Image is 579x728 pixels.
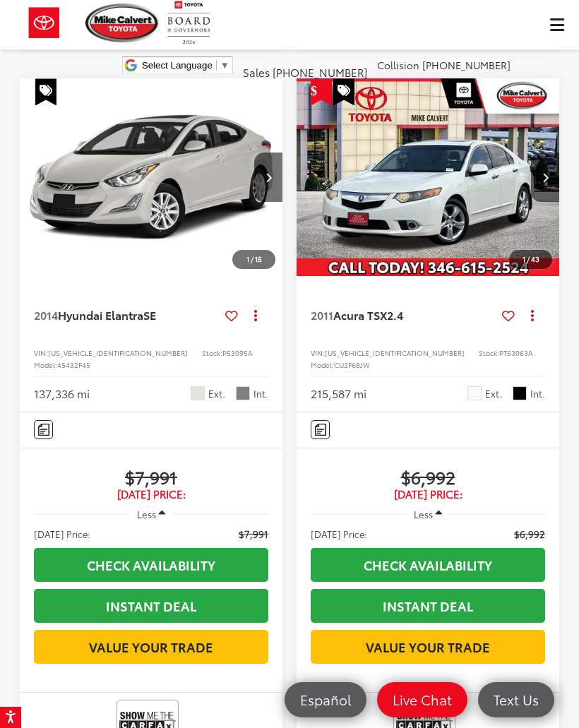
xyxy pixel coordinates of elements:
a: 2011Acura TSX2.4 [311,307,496,323]
button: Less [130,501,172,527]
a: Instant Deal [311,589,545,623]
span: Special [35,78,56,105]
span: 43 [531,253,539,264]
span: 2014 [34,306,58,323]
button: Next image [531,153,559,202]
img: 2014 Hyundai Elantra SE [19,78,284,277]
span: Less [137,508,156,520]
a: 2014 Hyundai Elantra SE2014 Hyundai Elantra SE2014 Hyundai Elantra SE2014 Hyundai Elantra SE [19,78,284,276]
a: Español [285,682,366,717]
span: CU2F6BJW [334,359,370,370]
a: Value Your Trade [311,630,545,664]
span: Ext. [208,387,225,400]
span: dropdown dots [254,309,257,321]
span: $6,992 [514,527,545,541]
span: [DATE] Price: [34,487,268,501]
a: Check Availability [311,548,545,582]
div: 2011 Acura TSX 2.4 0 [296,78,561,276]
a: 2014Hyundai ElantraSE [34,307,220,323]
span: [PHONE_NUMBER] [422,58,511,72]
div: 2014 Hyundai Elantra SE 0 [19,78,284,276]
span: Stock: [479,347,499,358]
div: 137,336 mi [34,386,90,402]
span: $6,992 [311,466,545,487]
span: Ebony [513,386,527,400]
span: Less [414,508,433,520]
span: Acura TSX [333,306,387,323]
span: SE [143,306,156,323]
span: [DATE] Price: [311,527,367,541]
span: Get Price Drop Alert [311,78,332,105]
span: Model: [34,359,57,370]
span: Premium White Pearl [467,386,482,400]
span: dropdown dots [531,309,534,321]
button: Actions [244,303,268,328]
span: [DATE] Price: [34,527,90,541]
span: $7,991 [34,466,268,487]
span: Text Us [487,691,546,708]
img: Mike Calvert Toyota [85,4,160,42]
span: 2.4 [387,306,403,323]
span: Pearl White [191,386,205,400]
a: Live Chat [377,682,467,717]
span: ▼ [220,60,229,71]
a: Text Us [478,682,554,717]
span: Int. [253,387,268,400]
span: Hyundai Elantra [58,306,143,323]
span: Select Language [142,60,213,71]
a: Instant Deal [34,589,268,623]
span: Gray [236,386,250,400]
span: [US_VEHICLE_IDENTIFICATION_NUMBER] [48,347,188,358]
a: Value Your Trade [34,630,268,664]
span: Español [293,691,358,708]
button: Actions [520,303,545,328]
span: Collision [377,58,419,72]
a: Select Language​ [142,60,229,71]
span: VIN: [34,347,48,358]
button: Less [407,501,449,527]
img: Comments [315,424,326,436]
span: [DATE] Price: [311,487,545,501]
span: 45432F45 [57,359,90,370]
span: 1 [523,253,525,264]
span: $7,991 [239,527,268,541]
span: Special [333,78,354,105]
img: Comments [38,424,49,436]
span: Stock: [202,347,222,358]
span: / [525,254,531,264]
span: 1 [246,253,249,264]
span: Int. [530,387,545,400]
span: 2011 [311,306,333,323]
span: Sales [243,64,270,80]
span: P53095A [222,347,253,358]
span: VIN: [311,347,325,358]
a: 2011 Acura TSX 2.42011 Acura TSX 2.42011 Acura TSX 2.42011 Acura TSX 2.4 [296,78,561,276]
img: 2011 Acura TSX 2.4 [296,78,561,277]
div: 215,587 mi [311,386,366,402]
a: Check Availability [34,548,268,582]
span: PT53063A [499,347,533,358]
span: ​ [216,60,217,71]
button: Next image [254,153,282,202]
span: Model: [311,359,334,370]
span: Ext. [485,387,502,400]
span: [PHONE_NUMBER] [273,64,367,80]
span: [US_VEHICLE_IDENTIFICATION_NUMBER] [325,347,465,358]
button: Comments [311,420,330,439]
span: / [249,254,255,264]
button: Comments [34,420,53,439]
span: Live Chat [386,691,459,708]
span: 15 [255,253,262,264]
